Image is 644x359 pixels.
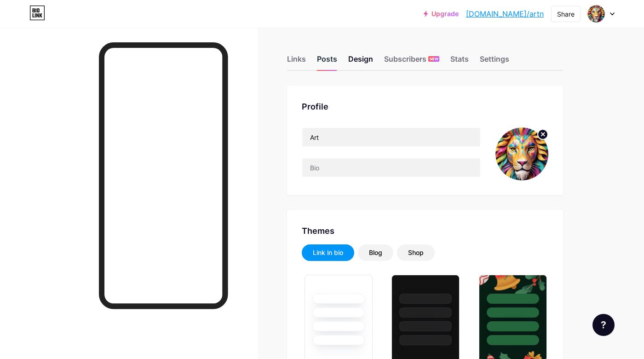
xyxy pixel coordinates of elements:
div: Stats [450,53,469,70]
img: Ary Correia Filho [495,127,548,180]
div: Blog [369,248,382,257]
a: [DOMAIN_NAME]/artn [466,8,544,19]
div: Settings [480,53,509,70]
div: Shop [408,248,424,257]
div: Themes [302,225,548,237]
div: Link in bio [313,248,343,257]
input: Bio [302,158,480,177]
img: Ary Correia Filho [587,5,605,23]
input: Name [302,128,480,146]
span: NEW [430,56,438,62]
div: Subscribers [384,53,439,70]
div: Share [557,9,575,19]
div: Links [287,53,306,70]
div: Design [348,53,373,70]
div: Posts [317,53,337,70]
div: Profile [302,100,548,113]
a: Upgrade [424,10,459,17]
